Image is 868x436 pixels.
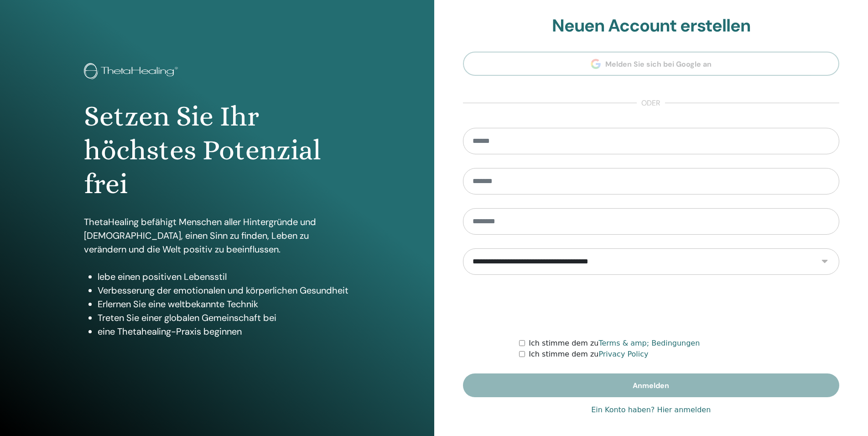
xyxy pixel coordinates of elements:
a: Terms & amp; Bedingungen [598,339,700,347]
p: ThetaHealing befähigt Menschen aller Hintergründe und [DEMOGRAPHIC_DATA], einen Sinn zu finden, L... [84,215,350,256]
iframe: reCAPTCHA [582,289,720,324]
li: Erlernen Sie eine weltbekannte Technik [98,297,350,311]
li: eine Thetahealing-Praxis beginnen [98,325,350,338]
a: Privacy Policy [598,350,648,358]
label: Ich stimme dem zu [529,338,700,349]
a: Ein Konto haben? Hier anmelden [591,404,711,415]
label: Ich stimme dem zu [529,349,648,360]
li: Treten Sie einer globalen Gemeinschaft bei [98,311,350,325]
li: Verbesserung der emotionalen und körperlichen Gesundheit [98,284,350,297]
h1: Setzen Sie Ihr höchstes Potenzial frei [84,100,350,201]
span: oder [637,98,665,109]
li: lebe einen positiven Lebensstil [98,270,350,284]
h2: Neuen Account erstellen [463,16,840,37]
